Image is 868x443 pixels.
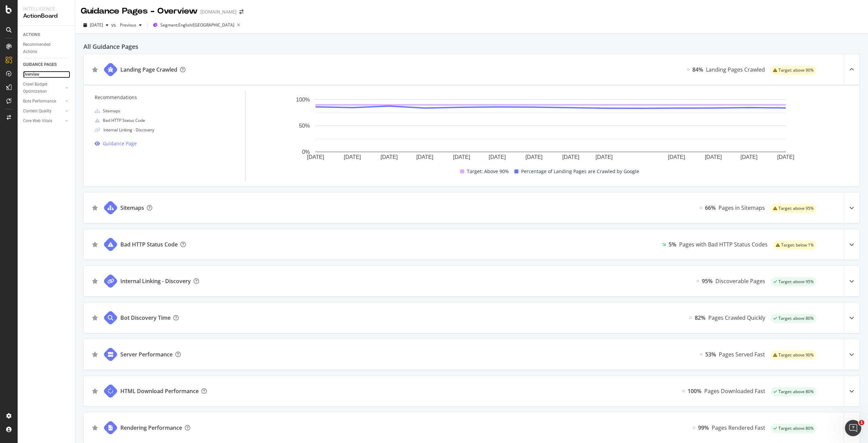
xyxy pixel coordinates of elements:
[23,31,40,38] div: ACTIONS
[773,240,816,250] div: warning label
[705,154,722,160] text: [DATE]
[150,20,243,31] button: Segment:English/[GEOGRAPHIC_DATA]
[700,353,703,355] img: Equal
[200,8,237,15] div: [DOMAIN_NAME]
[715,277,765,285] div: Discoverable Pages
[23,31,70,38] a: ACTIONS
[689,317,692,319] img: Equal
[120,240,178,248] div: Bad HTTP Status Code
[23,71,70,78] a: Overview
[778,353,814,357] span: Target: above 90%
[120,424,182,432] div: Rendering Performance
[467,167,509,176] span: Target: Above 90%
[778,280,814,284] span: Target: above 95%
[120,204,144,212] div: Sitemaps
[95,93,245,101] div: Recommendations
[111,22,117,29] span: vs
[771,314,816,323] div: success label
[92,205,98,210] div: star
[693,427,695,429] img: Equal
[692,66,703,74] div: 84%
[778,390,814,394] span: Target: above 80%
[771,424,816,433] div: success label
[706,66,765,74] div: Landing Pages Crawled
[23,61,57,68] div: GUIDANCE PAGES
[23,61,70,68] a: GUIDANCE PAGES
[704,387,765,395] div: Pages Downloaded Fast
[778,316,814,320] span: Target: above 80%
[381,154,398,160] text: [DATE]
[453,154,470,160] text: [DATE]
[92,315,98,320] div: star
[23,98,56,105] div: Bots Performance
[83,42,860,51] h2: All Guidance Pages
[23,81,59,95] div: Crawl Budget Optimization
[23,5,70,12] div: Intelligence
[92,278,98,284] div: star
[23,81,63,95] a: Crawl Budget Optimization
[741,154,757,160] text: [DATE]
[719,350,765,358] div: Pages Served Fast
[92,388,98,394] div: star
[120,350,173,358] div: Server Performance
[117,20,144,31] button: Previous
[120,314,171,322] div: Bot Discovery Time
[23,117,52,125] div: Core Web Vitals
[23,71,39,78] div: Overview
[526,154,542,160] text: [DATE]
[120,277,191,285] div: Internal Linking - Discovery
[770,204,816,213] div: warning label
[668,154,685,160] text: [DATE]
[23,41,70,55] a: Recommended Actions
[95,140,245,148] a: Guidance Page
[81,20,111,31] button: [DATE]
[705,350,716,358] div: 53%
[699,207,702,209] img: Equal
[696,280,699,282] img: Equal
[92,67,98,72] div: star
[23,117,63,125] a: Core Web Vitals
[845,420,861,436] iframe: Intercom live chat
[103,126,154,134] div: Internal Linking - Discovery
[23,108,52,115] div: Content Quality
[682,390,685,392] img: Equal
[778,426,814,430] span: Target: above 80%
[23,98,63,105] a: Bots Performance
[302,149,310,155] text: 0%
[770,350,816,360] div: warning label
[23,12,70,20] div: ActionBoard
[92,352,98,357] div: star
[296,97,310,103] text: 100%
[117,22,136,28] span: Previous
[770,66,816,75] div: warning label
[695,314,706,322] div: 82%
[299,123,310,129] text: 50%
[687,69,690,71] img: Equal
[702,277,713,285] div: 95%
[81,5,198,17] div: Guidance Pages - Overview
[562,154,579,160] text: [DATE]
[859,420,864,425] span: 1
[679,240,768,248] div: Pages with Bad HTTP Status Codes
[777,154,794,160] text: [DATE]
[307,154,324,160] text: [DATE]
[778,68,814,72] span: Target: above 90%
[595,154,612,160] text: [DATE]
[489,154,506,160] text: [DATE]
[688,387,702,395] div: 100%
[103,116,145,125] div: Bad HTTP Status Code
[718,204,765,212] div: Pages in Sitemaps
[771,387,816,396] div: success label
[120,387,199,395] div: HTML Download Performance
[698,424,709,432] div: 99%
[781,243,814,247] span: Target: below 1%
[160,22,234,28] span: Segment: English/[GEOGRAPHIC_DATA]
[705,204,716,212] div: 66%
[103,107,120,115] div: Sitemaps
[92,242,98,247] div: star
[256,96,845,162] svg: A chart.
[120,66,177,74] div: Landing Page Crawled
[90,22,103,28] span: 2025 Aug. 1st
[669,240,676,248] div: 5%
